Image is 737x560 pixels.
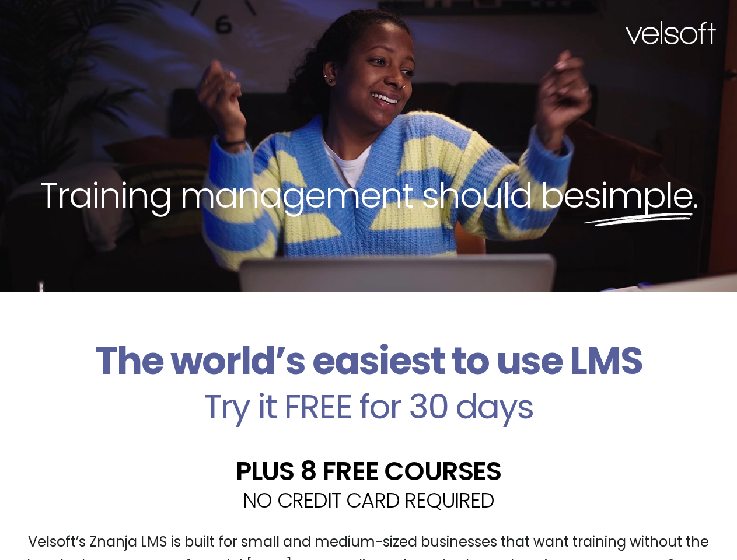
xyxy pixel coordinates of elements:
h2: Try it FREE for 30 days [9,390,728,423]
h2: PLUS 8 FREE COURSES [9,458,728,484]
h2: Training management should be . [21,173,716,218]
h2: NO CREDIT CARD REQUIRED [9,490,728,510]
h2: The world’s easiest to use LMS [9,338,728,384]
span: simple [584,171,693,220]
